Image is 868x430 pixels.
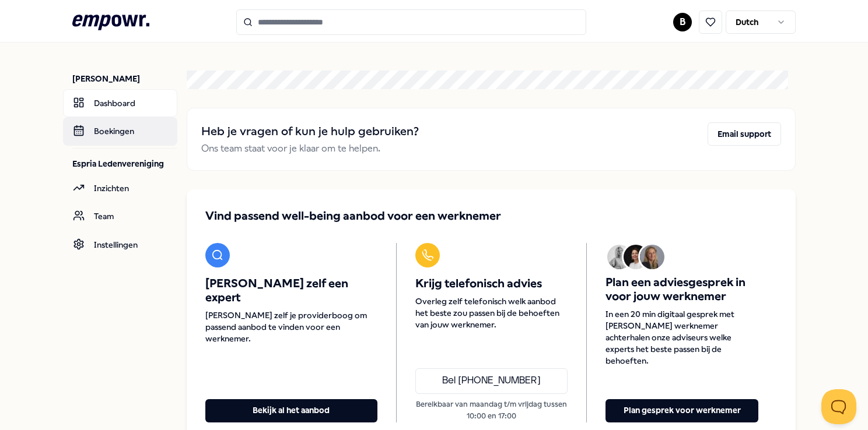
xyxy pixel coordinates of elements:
[415,399,568,422] p: Bereikbaar van maandag t/m vrijdag tussen 10:00 en 17:00
[640,245,664,269] img: Avatar
[201,141,419,156] p: Ons team staat voor je klaar om te helpen.
[72,158,177,170] p: Espria Ledenvereniging
[708,122,781,156] a: Email support
[415,295,568,330] span: Overleg zelf telefonisch welk aanbod het beste zou passen bij de behoeften van jouw werknemer.
[605,399,758,422] button: Plan gesprek voor werknemer
[205,208,501,224] span: Vind passend well-being aanbod voor een werknemer
[63,174,177,202] a: Inzichten
[63,117,177,145] a: Boekingen
[624,245,648,269] img: Avatar
[201,122,419,141] h2: Heb je vragen of kun je hulp gebruiken?
[415,277,568,291] span: Krijg telefonisch advies
[415,368,568,394] a: Bel [PHONE_NUMBER]
[63,202,177,230] a: Team
[63,89,177,117] a: Dashboard
[205,277,377,305] span: [PERSON_NAME] zelf een expert
[673,13,692,31] button: B
[205,309,377,344] span: [PERSON_NAME] zelf je providerboog om passend aanbod te vinden voor een werknemer.
[708,122,781,146] button: Email support
[63,231,177,259] a: Instellingen
[236,9,586,35] input: Search for products, categories or subcategories
[605,308,758,366] span: In een 20 min digitaal gesprek met [PERSON_NAME] werknemer achterhalen onze adviseurs welke exper...
[605,276,758,304] span: Plan een adviesgesprek in voor jouw werknemer
[205,399,377,422] button: Bekijk al het aanbod
[607,245,632,269] img: Avatar
[72,73,177,84] p: [PERSON_NAME]
[821,389,856,424] iframe: Help Scout Beacon - Open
